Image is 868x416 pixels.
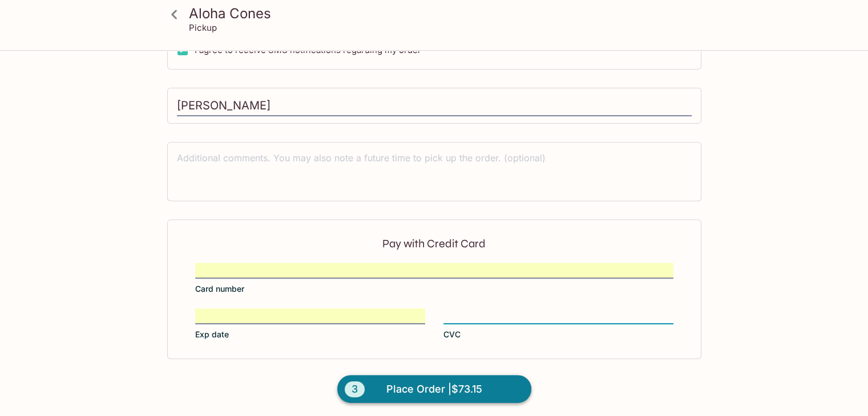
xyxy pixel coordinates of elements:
span: Exp date [195,329,229,340]
iframe: Secure card number input frame [195,264,673,276]
iframe: Secure CVC input frame [443,309,673,322]
p: Pay with Credit Card [195,238,673,249]
span: Place Order | $73.15 [386,380,482,398]
input: Enter first and last name [177,95,692,117]
iframe: Secure expiration date input frame [195,309,425,322]
span: 3 [345,381,365,397]
p: Pickup [189,22,217,33]
span: Card number [195,283,244,295]
button: 3Place Order |$73.15 [337,375,531,403]
span: CVC [443,329,461,340]
h3: Aloha Cones [189,5,699,22]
